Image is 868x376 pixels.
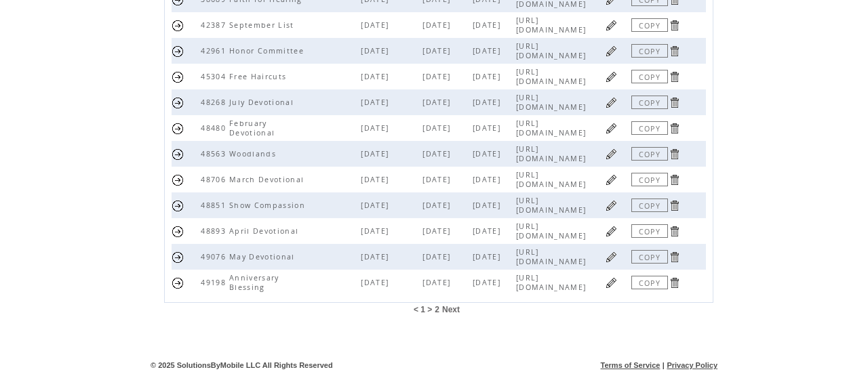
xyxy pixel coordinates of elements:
[605,122,618,135] a: Click to edit page
[361,46,392,56] span: [DATE]
[361,149,392,159] span: [DATE]
[516,144,589,163] span: [URL][DOMAIN_NAME]
[605,19,618,32] a: Click to edit page
[229,149,279,159] span: Woodlands
[631,70,668,83] a: COPY
[668,251,681,264] a: Click to delete page
[172,199,184,212] a: Send this page URL by SMS
[172,225,184,238] a: Send this page URL by SMS
[605,96,618,109] a: Click to edit page
[201,123,229,133] span: 48480
[229,46,307,56] span: Honor Committee
[516,170,589,189] span: [URL][DOMAIN_NAME]
[667,361,717,369] a: Privacy Policy
[605,173,618,186] a: Click to edit page
[631,250,668,264] a: COPY
[422,175,454,184] span: [DATE]
[229,175,307,184] span: March Devotional
[361,72,392,81] span: [DATE]
[172,173,184,186] a: Send this page URL by SMS
[229,119,278,138] span: February Devotional
[516,222,589,241] span: [URL][DOMAIN_NAME]
[473,252,504,262] span: [DATE]
[605,199,618,212] a: Click to edit page
[473,98,504,107] span: [DATE]
[229,201,309,210] span: Show Compassion
[361,201,392,210] span: [DATE]
[605,148,618,161] a: Click to edit page
[663,361,665,369] span: |
[473,46,504,56] span: [DATE]
[631,224,668,238] a: COPY
[631,173,668,186] a: COPY
[422,72,454,81] span: [DATE]
[201,252,229,262] span: 49076
[473,149,504,159] span: [DATE]
[516,247,589,266] span: [URL][DOMAIN_NAME]
[361,98,392,107] span: [DATE]
[229,20,298,30] span: September List
[422,201,454,210] span: [DATE]
[229,98,297,107] span: July Devotional
[172,19,184,32] a: Send this page URL by SMS
[435,305,439,314] a: 2
[172,122,184,135] a: Send this page URL by SMS
[201,46,229,56] span: 42961
[229,273,279,292] span: Anniversary Blessing
[516,273,589,292] span: [URL][DOMAIN_NAME]
[631,199,668,212] a: COPY
[473,278,504,287] span: [DATE]
[201,226,229,236] span: 48893
[201,175,229,184] span: 48706
[631,121,668,135] a: COPY
[473,72,504,81] span: [DATE]
[516,16,589,35] span: [URL][DOMAIN_NAME]
[631,44,668,58] a: COPY
[473,175,504,184] span: [DATE]
[442,305,460,314] a: Next
[361,20,392,30] span: [DATE]
[172,276,184,289] a: Send this page URL by SMS
[414,305,432,314] span: < 1 >
[605,276,618,289] a: Click to edit page
[229,226,302,236] span: April Devotional
[516,41,589,60] span: [URL][DOMAIN_NAME]
[516,67,589,86] span: [URL][DOMAIN_NAME]
[422,98,454,107] span: [DATE]
[516,196,589,215] span: [URL][DOMAIN_NAME]
[201,201,229,210] span: 48851
[361,123,392,133] span: [DATE]
[668,45,681,58] a: Click to delete page
[422,20,454,30] span: [DATE]
[605,225,618,238] a: Click to edit page
[631,96,668,109] a: COPY
[473,20,504,30] span: [DATE]
[201,149,229,159] span: 48563
[172,45,184,58] a: Send this page URL by SMS
[201,72,229,81] span: 45304
[361,226,392,236] span: [DATE]
[172,96,184,109] a: Send this page URL by SMS
[668,148,681,161] a: Click to delete page
[668,19,681,32] a: Click to delete page
[473,123,504,133] span: [DATE]
[361,252,392,262] span: [DATE]
[631,276,668,289] a: COPY
[201,278,229,287] span: 49198
[201,20,229,30] span: 42387
[422,123,454,133] span: [DATE]
[473,226,504,236] span: [DATE]
[229,72,290,81] span: Free Haircuts
[605,45,618,58] a: Click to edit page
[422,149,454,159] span: [DATE]
[605,251,618,264] a: Click to edit page
[229,252,298,262] span: May Devotional
[422,226,454,236] span: [DATE]
[422,278,454,287] span: [DATE]
[361,175,392,184] span: [DATE]
[668,225,681,238] a: Click to delete page
[631,18,668,32] a: COPY
[151,361,333,369] span: © 2025 SolutionsByMobile LLC All Rights Reserved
